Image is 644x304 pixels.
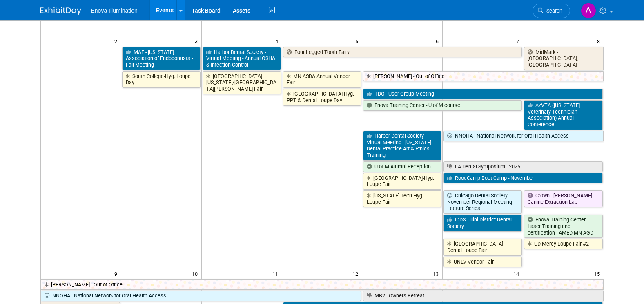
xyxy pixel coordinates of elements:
[363,190,441,207] a: [US_STATE] Tech-Hyg. Loupe Fair
[352,268,362,279] span: 12
[40,7,81,15] img: ExhibitDay
[524,47,603,70] a: MidMark - [GEOGRAPHIC_DATA], [GEOGRAPHIC_DATA]
[122,71,201,88] a: South College-Hyg. Loupe Day
[524,100,602,130] a: AzVTA ([US_STATE] Veterinary Technician Association) Annual Conference
[363,89,602,99] a: TDO - User Group Meeting
[443,131,603,141] a: NNOHA - National Network for Oral Health Access
[114,268,121,279] span: 9
[443,173,602,183] a: Root Camp Boot Camp - November
[435,36,442,46] span: 6
[41,291,361,301] a: NNOHA - National Network for Oral Health Access
[533,4,570,18] a: Search
[443,215,522,231] a: IDDS - Illini District Dental Society
[596,36,604,46] span: 8
[91,7,138,14] span: Enova Illumination
[272,268,282,279] span: 11
[581,3,596,18] img: Andrea Miller
[432,268,442,279] span: 13
[363,71,603,82] a: [PERSON_NAME] - Out of Office
[363,161,441,172] a: U of M Alumni Reception
[443,257,522,267] a: UNLV-Vendor Fair
[443,190,522,214] a: Chicago Dental Society - November Regional Meeting Lecture Series
[283,47,522,58] a: Four Legged Tooth Fairy
[443,161,602,172] a: LA Dental Symposium - 2025
[194,36,201,46] span: 3
[593,268,604,279] span: 15
[274,36,282,46] span: 4
[191,268,201,279] span: 10
[283,89,361,105] a: [GEOGRAPHIC_DATA]-Hyg. PPT & Dental Loupe Day
[515,36,523,46] span: 7
[41,279,604,290] a: [PERSON_NAME] - Out of Office
[354,36,362,46] span: 5
[363,131,441,161] a: Harbor Dental Society - Virtual Meeting - [US_STATE] Dental Practice Art & Ethics Training
[443,239,522,255] a: [GEOGRAPHIC_DATA] - Dental Loupe Fair
[524,215,602,238] a: Enova Training Center Laser Training and certification - AMED MN AGD
[544,8,562,14] span: Search
[363,173,441,190] a: [GEOGRAPHIC_DATA]-Hyg. Loupe Fair
[513,268,523,279] span: 14
[203,47,281,70] a: Harbor Dental Society - Virtual Meeting - Annual OSHA & Infection Control
[524,239,602,249] a: UD Mercy-Loupe Fair #2
[114,36,121,46] span: 2
[283,71,361,88] a: MN ASDA Annual Vendor Fair
[363,100,522,111] a: Enova Training Center - U of M course
[524,190,602,207] a: Crown - [PERSON_NAME] - Canine Extraction Lab
[122,47,201,70] a: MAE - [US_STATE] Association of Endodontists - Fall Meeting
[363,291,603,301] a: MB2 - Owners Retreat
[203,71,281,94] a: [GEOGRAPHIC_DATA][US_STATE]/[GEOGRAPHIC_DATA][PERSON_NAME] Fair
